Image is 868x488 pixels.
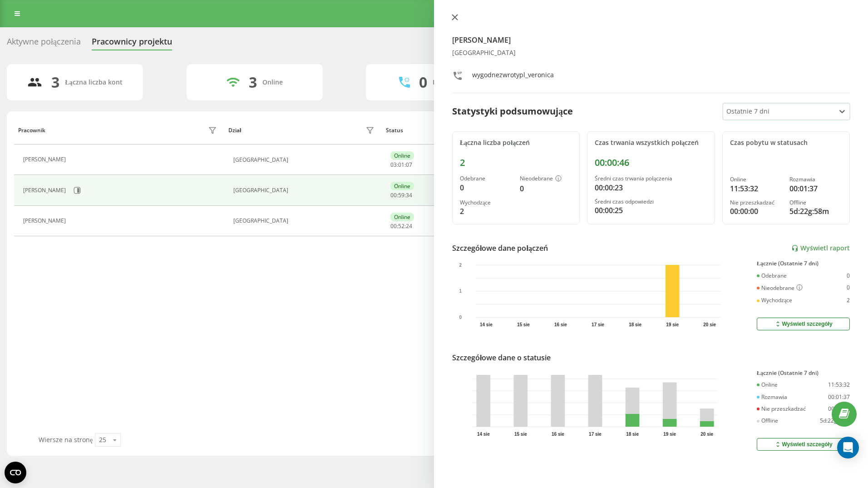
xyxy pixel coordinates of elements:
div: 2 [847,297,850,304]
div: Online [757,382,778,388]
div: Status [386,127,403,134]
div: Pracownicy projektu [92,37,172,51]
text: 14 sie [480,322,493,327]
div: Rozmawia [757,394,787,400]
span: 00 [390,191,397,199]
div: 0 [419,74,427,91]
text: 20 sie [700,432,713,437]
div: 00:00:46 [595,157,707,168]
div: Łącznie (Ostatnie 7 dni) [757,260,850,267]
div: 11:53:32 [730,183,783,194]
div: [GEOGRAPHIC_DATA] [452,49,850,57]
div: : : [390,223,412,229]
div: 00:00:25 [595,205,707,216]
div: Łączna liczba połączeń [460,139,572,147]
text: 20 sie [703,322,716,327]
div: Nieodebrane [757,284,803,292]
div: 00:00:00 [730,206,783,217]
div: Online [390,213,414,221]
div: : : [390,192,412,199]
h4: [PERSON_NAME] [452,35,850,45]
text: 17 sie [589,432,602,437]
div: 2 [460,206,513,217]
div: Odebrane [757,273,787,279]
span: 00 [390,222,397,230]
text: 16 sie [552,432,564,437]
div: Rozmawiają [433,79,469,86]
text: 18 sie [626,432,639,437]
div: Nie przeszkadzać [757,406,806,412]
div: [GEOGRAPHIC_DATA] [233,218,377,224]
text: 18 sie [629,322,641,327]
text: 2 [459,263,462,268]
div: [PERSON_NAME] [23,156,68,163]
span: Wiersze na stronę [39,435,93,444]
text: 15 sie [514,432,527,437]
div: Średni czas odpowiedzi [595,199,707,205]
div: [PERSON_NAME] [23,218,68,224]
div: [GEOGRAPHIC_DATA] [233,187,377,194]
button: Wyświetl szczegóły [757,438,850,451]
div: Wyświetl szczegóły [774,320,832,328]
div: 00:00:00 [828,406,850,412]
div: Wychodzące [757,297,792,304]
div: 2 [460,157,572,168]
div: Nieodebrane [520,175,572,183]
div: Online [390,182,414,190]
div: wygodnezwrotypl_veronica [472,70,554,84]
div: 5d:22g:58m [789,206,842,217]
div: Odebrane [460,175,513,182]
div: Rozmawia [789,176,842,183]
div: Nie przeszkadzać [730,199,783,206]
span: 07 [406,161,412,169]
div: Offline [789,199,842,206]
text: 16 sie [554,322,567,327]
text: 17 sie [592,322,604,327]
div: 5d:22g:58m [820,418,850,424]
a: Wyświetl raport [791,244,850,252]
text: 1 [459,289,462,294]
div: 3 [249,74,257,91]
text: 14 sie [477,432,490,437]
span: 34 [406,191,412,199]
div: Offline [757,418,778,424]
div: Aktywne połączenia [7,37,81,51]
div: Łącznie (Ostatnie 7 dni) [757,370,850,376]
div: Open Intercom Messenger [837,437,859,458]
div: 25 [99,435,106,444]
div: Wychodzące [460,199,513,206]
span: 52 [398,222,404,230]
div: 3 [51,74,59,91]
span: 01 [398,161,404,169]
div: Dział [228,127,241,134]
div: 0 [847,273,850,279]
text: 19 sie [663,432,676,437]
div: [GEOGRAPHIC_DATA] [233,157,377,163]
div: Średni czas trwania połączenia [595,175,707,182]
div: Szczegółowe dane o statusie [452,352,551,363]
text: 0 [459,315,462,320]
div: Czas pobytu w statusach [730,139,842,147]
div: Pracownik [18,127,45,134]
span: 03 [390,161,397,169]
div: Czas trwania wszystkich połączeń [595,139,707,147]
text: 19 sie [666,322,679,327]
div: : : [390,162,412,168]
div: [PERSON_NAME] [23,187,68,194]
div: Łączna liczba kont [65,79,122,86]
div: Wyświetl szczegóły [774,441,832,448]
div: Online [390,151,414,160]
div: 11:53:32 [828,382,850,388]
div: 00:01:37 [828,394,850,400]
div: 00:01:37 [789,183,842,194]
div: 0 [460,182,513,193]
div: 0 [520,183,572,194]
div: 0 [847,284,850,292]
div: 00:00:23 [595,182,707,193]
div: Szczegółowe dane połączeń [452,243,548,254]
div: Online [262,79,283,86]
span: 24 [406,222,412,230]
span: 59 [398,191,404,199]
button: Wyświetl szczegóły [757,318,850,330]
text: 15 sie [517,322,530,327]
